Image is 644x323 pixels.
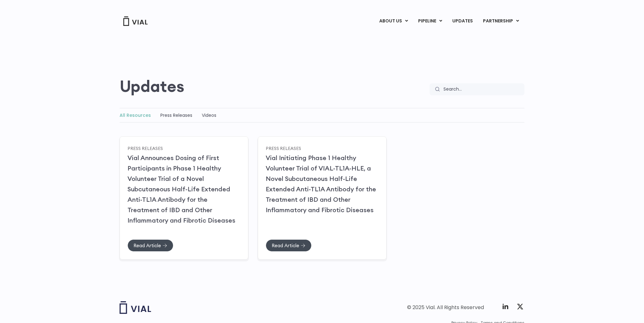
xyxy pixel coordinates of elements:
[407,304,484,311] div: © 2025 Vial. All Rights Reserved
[160,112,192,118] a: Press Releases
[127,239,173,252] a: Read Article
[266,154,376,214] a: Vial Initiating Phase 1 Healthy Volunteer Trial of VIAL-TL1A-HLE, a Novel Subcutaneous Half-Life ...
[272,243,299,248] span: Read Article
[120,301,151,314] img: Vial logo wih "Vial" spelled out
[120,77,184,95] h2: Updates
[127,145,163,151] a: Press Releases
[478,16,524,27] a: PARTNERSHIPMenu Toggle
[123,16,148,26] img: Vial Logo
[266,145,301,151] a: Press Releases
[439,83,524,95] input: Search...
[447,16,478,27] a: UPDATES
[202,112,216,118] a: Videos
[413,16,447,27] a: PIPELINEMenu Toggle
[120,112,151,118] a: All Resources
[127,154,235,224] a: Vial Announces Dosing of First Participants in Phase 1 Healthy Volunteer Trial of a Novel Subcuta...
[133,243,161,248] span: Read Article
[266,239,312,252] a: Read Article
[374,16,413,27] a: ABOUT USMenu Toggle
